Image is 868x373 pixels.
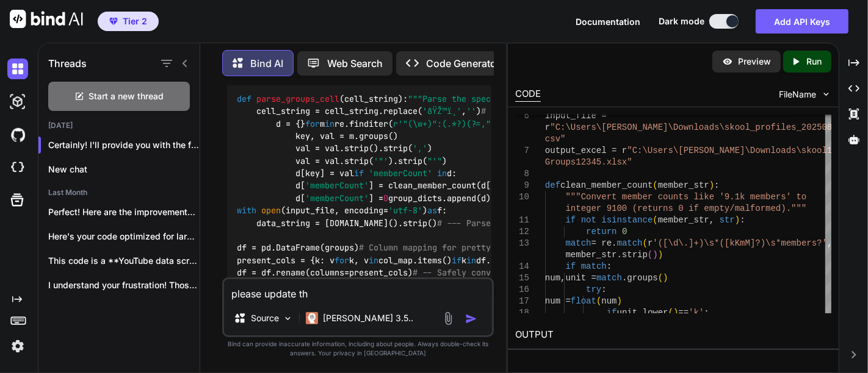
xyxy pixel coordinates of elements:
span: Dark mode [659,15,704,27]
span: match [581,261,607,271]
span: input_file = [545,111,607,121]
span: : [715,180,720,190]
img: Bind AI [10,10,83,28]
span: : [607,261,612,271]
span: unit = [566,273,596,283]
div: 11 [515,215,529,226]
span: for [305,118,320,129]
span: not [581,215,596,225]
span: 'memberCount' [305,193,369,204]
span: return [491,193,520,204]
p: Certainly! I'll provide you with the ful... [48,139,200,151]
p: Run [806,55,822,68]
textarea: please update th [224,279,491,301]
img: preview [722,56,733,67]
span: in [466,255,476,266]
span: ) [664,273,668,283]
span: '"' [374,155,388,166]
span: def [545,180,560,190]
img: Claude 3.5 Sonnet [306,312,318,324]
span: match [617,238,643,248]
span: Start a new thread [89,90,164,102]
span: cell_string [344,93,398,104]
span: return [587,227,617,236]
div: 17 [515,296,529,307]
span: 'k' [689,308,704,318]
span: ) [658,250,663,260]
span: == [679,308,689,318]
span: open [261,205,281,216]
span: FileName [779,88,816,101]
p: Bind AI [250,56,283,71]
h2: Last Month [38,188,200,197]
img: premium [109,18,118,25]
img: darkChat [7,59,28,79]
span: def [237,93,251,104]
span: : [740,215,745,225]
span: integer 9100 (returns 0 if empty/malformed).""" [566,204,807,213]
img: chevron down [821,89,831,99]
span: 'memberCount' [305,180,369,191]
span: Tier 2 [123,15,147,27]
span: if [566,261,576,271]
span: ',' [413,143,427,154]
p: [PERSON_NAME] 3.5.. [323,312,413,324]
span: : [602,285,607,294]
span: '([\d\.]+)\s*([kKmM]?)\s*members?' [653,238,828,248]
span: as [427,205,437,216]
div: 9 [515,180,529,191]
span: r'"(\w+)":(.*?)(?=,"|\})' [393,118,515,129]
span: # --- Parse groups --- [437,218,544,229]
span: in [369,255,378,266]
span: ) [653,250,658,260]
span: parse_groups_cell [256,93,339,104]
span: ) [617,296,622,306]
span: ( [648,250,653,260]
span: ( [653,180,658,190]
span: ) [735,215,740,225]
img: cloudideIcon [7,157,28,178]
span: 'memberCount' [491,180,554,191]
span: ( [668,308,673,318]
button: Documentation [576,15,640,28]
span: Documentation [576,16,640,27]
span: 'ðŸŽ™ï¸' [422,105,461,116]
p: Code Generator [426,56,500,71]
span: """Parse the special list into group dictionaries.""" [408,93,667,104]
div: 13 [515,238,529,249]
p: This code is a **YouTube data scraper**... [48,255,200,267]
p: New chat [48,163,200,176]
span: # -- Safely convert member count to integers, fill missing with 0 [413,268,730,279]
h2: OUTPUT [508,321,839,349]
span: ( [658,273,663,283]
span: isinstance [602,215,653,225]
div: 18 [515,307,529,319]
span: match [596,273,622,283]
div: 14 [515,261,529,272]
p: Web Search [327,56,383,71]
span: # Remove emoji encoding if present [481,105,647,116]
span: 'memberCount' [369,168,432,179]
span: float [571,296,596,306]
span: "C:\Users\[PERSON_NAME]\Downloads\skool_profiles_20250824 [551,123,843,132]
span: ) [709,180,714,190]
img: githubDark [7,124,28,145]
h1: Threads [48,56,87,71]
span: .groups [622,273,658,283]
span: = re. [591,238,617,248]
p: Bind can provide inaccurate information, including about people. Always double-check its answers.... [222,339,493,358]
span: unit.lower [617,308,668,318]
span: "'" [427,155,442,166]
p: Perfect! Here are the improvements you requested:... [48,206,200,218]
p: I understand your frustration! Those timeout warnings... [48,279,200,291]
span: # Column mapping for pretty Excel output [359,243,554,254]
span: num = [545,296,571,306]
span: str [720,215,735,225]
span: : [704,308,709,318]
span: 0 [622,227,627,236]
span: """Convert member counts like '9.1k members' to [566,192,807,202]
span: Groups12345.xlsx" [545,157,632,167]
button: premiumTier 2 [98,12,159,31]
img: icon [465,313,477,325]
span: 'utf-8' [388,205,422,216]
